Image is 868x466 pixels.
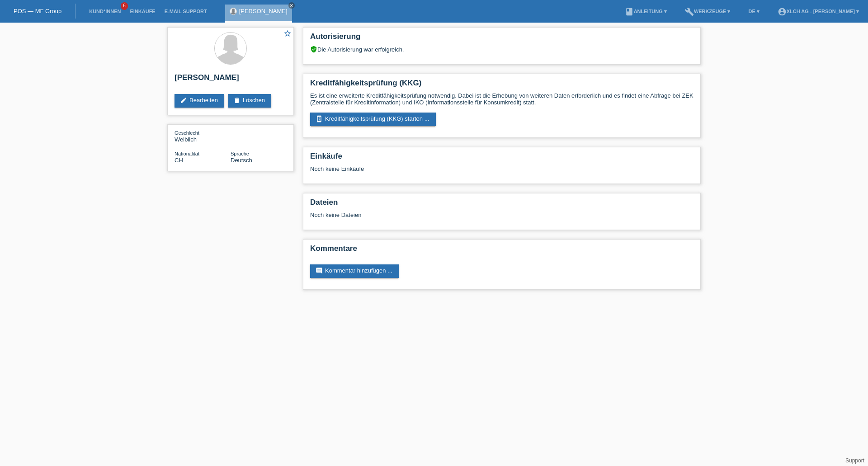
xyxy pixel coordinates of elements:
h2: Autorisierung [310,32,693,46]
h2: Dateien [310,198,693,212]
i: star_border [283,29,292,38]
i: build [685,7,694,16]
a: Kund*innen [85,9,125,14]
h2: Kommentare [310,244,693,258]
i: perm_device_information [316,115,323,122]
a: star_border [283,29,292,39]
i: verified_user [310,46,317,53]
a: perm_device_informationKreditfähigkeitsprüfung (KKG) starten ... [310,113,436,126]
i: book [625,7,634,16]
a: close [288,2,295,9]
a: editBearbeiten [175,94,224,108]
a: E-Mail Support [160,9,212,14]
i: comment [316,267,323,274]
span: Deutsch [231,157,252,164]
a: POS — MF Group [14,8,61,14]
span: Nationalität [175,151,199,156]
span: Sprache [231,151,249,156]
span: Geschlecht [175,130,199,136]
div: Noch keine Dateien [310,212,586,218]
i: account_circle [778,7,787,16]
a: Support [845,457,864,464]
div: Weiblich [175,129,231,143]
i: edit [180,97,187,104]
a: commentKommentar hinzufügen ... [310,264,399,278]
span: 6 [121,2,128,10]
a: buildWerkzeuge ▾ [680,9,735,14]
p: Es ist eine erweiterte Kreditfähigkeitsprüfung notwendig. Dabei ist die Erhebung von weiteren Dat... [310,92,693,106]
h2: [PERSON_NAME] [175,73,287,87]
a: bookAnleitung ▾ [620,9,671,14]
span: Schweiz [175,157,183,164]
a: Einkäufe [125,9,160,14]
i: close [289,3,294,8]
div: Die Autorisierung war erfolgreich. [310,46,693,53]
i: delete [233,97,241,104]
a: [PERSON_NAME] [239,8,288,14]
h2: Kreditfähigkeitsprüfung (KKG) [310,79,693,92]
div: Noch keine Einkäufe [310,165,693,179]
h2: Einkäufe [310,152,693,165]
a: deleteLöschen [228,94,271,108]
a: account_circleXLCH AG - [PERSON_NAME] ▾ [773,9,863,14]
a: DE ▾ [744,9,764,14]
